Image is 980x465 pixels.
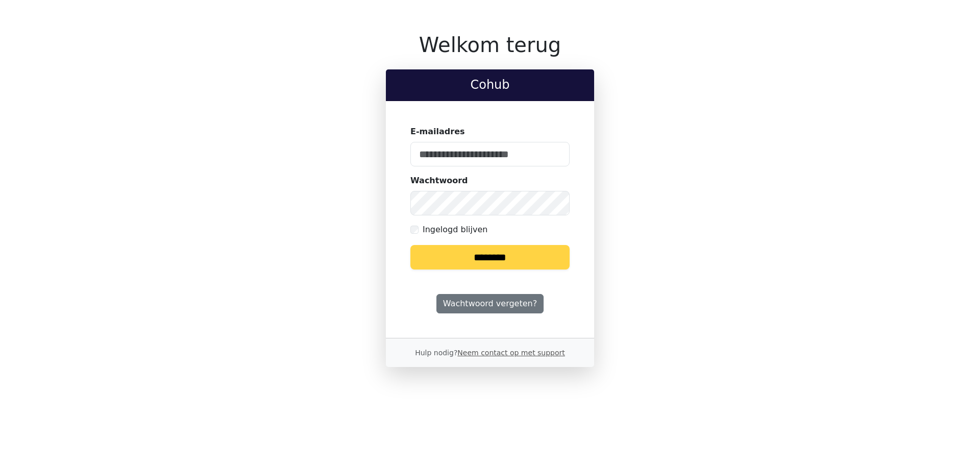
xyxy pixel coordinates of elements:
small: Hulp nodig? [415,349,565,357]
label: E-mailadres [410,126,465,138]
label: Wachtwoord [410,175,468,187]
a: Neem contact op met support [457,349,565,357]
h1: Welkom terug [386,33,594,57]
label: Ingelogd blijven [423,224,487,236]
h2: Cohub [394,78,586,92]
a: Wachtwoord vergeten? [436,294,544,313]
